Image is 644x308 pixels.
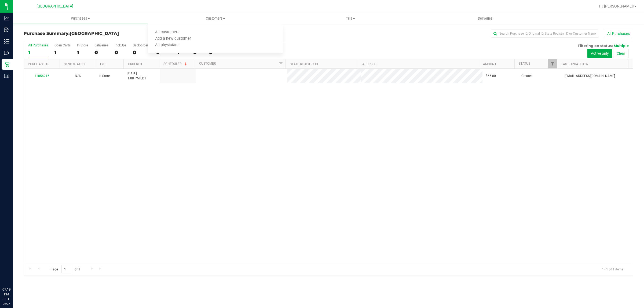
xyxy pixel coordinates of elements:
[75,74,81,78] span: Not Applicable
[604,29,633,38] button: All Purchases
[75,74,81,79] button: N/A
[28,49,48,56] div: 1
[148,30,186,35] span: All customers
[127,71,146,81] span: [DATE] 1:08 PM EDT
[16,264,22,271] iframe: Resource center unread badge
[24,31,227,36] h3: Purchase Summary:
[61,265,71,273] input: 1
[561,62,588,66] a: Last Updated By
[148,36,198,41] span: Add a new customer
[64,62,85,66] a: Sync Status
[4,39,9,44] inline-svg: Inventory
[2,302,10,306] p: 08/27
[13,16,148,21] span: Purchases
[94,49,108,56] div: 0
[128,62,142,66] a: Ordered
[599,4,634,8] span: Hi, [PERSON_NAME]!
[358,59,479,69] th: Address
[54,43,71,47] div: Open Carts
[283,16,418,21] span: Tills
[4,73,9,79] inline-svg: Reports
[521,74,533,79] span: Created
[4,16,9,21] inline-svg: Analytics
[199,62,216,65] a: Customer
[587,49,612,58] button: Active only
[486,74,496,79] span: $65.00
[28,62,48,66] a: Purchase ID
[163,62,188,66] a: Scheduled
[578,43,613,48] span: Filtering on status:
[519,62,530,65] a: Status
[28,43,48,47] div: All Purchases
[283,13,418,24] a: Tills
[77,49,88,56] div: 1
[46,265,85,273] span: Page of 1
[614,43,629,48] span: Multiple
[115,49,126,56] div: 0
[491,30,598,38] input: Search Purchase ID, Original ID, State Registry ID or Customer Name...
[2,287,10,302] p: 07:19 PM EDT
[483,62,496,66] a: Amount
[548,59,557,68] a: Filter
[34,74,49,78] a: 11856216
[613,49,629,58] button: Clear
[4,50,9,56] inline-svg: Outbound
[276,59,285,68] a: Filter
[4,27,9,32] inline-svg: Inbound
[54,49,71,56] div: 1
[77,43,88,47] div: In Store
[13,13,148,24] a: Purchases
[100,62,107,66] a: Type
[5,265,21,281] iframe: Resource center
[4,62,9,67] inline-svg: Retail
[133,49,150,56] div: 0
[36,4,73,9] span: [GEOGRAPHIC_DATA]
[598,265,628,273] span: 1 - 1 of 1 items
[148,43,186,47] span: All physicians
[290,62,318,66] a: State Registry ID
[115,43,126,47] div: PickUps
[148,13,283,24] a: Customers All customers Add a new customer All physicians
[99,74,110,79] span: In-Store
[418,13,553,24] a: Deliveries
[565,74,615,79] span: [EMAIL_ADDRESS][DOMAIN_NAME]
[471,16,500,21] span: Deliveries
[70,31,119,36] span: [GEOGRAPHIC_DATA]
[94,43,108,47] div: Deliveries
[133,43,150,47] div: Back-orders
[148,16,283,21] span: Customers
